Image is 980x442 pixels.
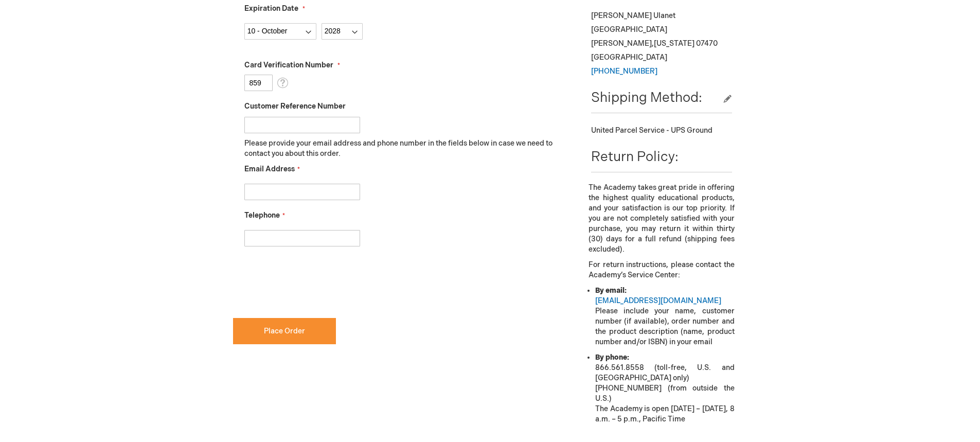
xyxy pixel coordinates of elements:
span: Card Verification Number [244,61,333,69]
span: [US_STATE] [654,39,694,48]
span: United Parcel Service - UPS Ground [591,126,712,135]
p: The Academy takes great pride in offering the highest quality educational products, and your sati... [589,183,734,255]
li: Please include your name, customer number (if available), order number and the product descriptio... [595,286,734,347]
iframe: reCAPTCHA [233,263,389,303]
span: Email Address [244,165,295,173]
span: Telephone [244,211,280,220]
span: Customer Reference Number [244,102,346,111]
span: Shipping Method: [591,90,702,106]
div: [PERSON_NAME] Ulanet [GEOGRAPHIC_DATA] [PERSON_NAME] , 07470 [GEOGRAPHIC_DATA] [591,9,732,78]
span: Expiration Date [244,4,298,13]
button: Place Order [233,318,336,344]
span: Return Policy: [591,149,679,165]
span: Place Order [264,327,305,335]
a: [EMAIL_ADDRESS][DOMAIN_NAME] [595,296,721,305]
a: [PHONE_NUMBER] [591,67,657,76]
p: Please provide your email address and phone number in the fields below in case we need to contact... [244,138,561,159]
li: 866.561.8558 (toll-free, U.S. and [GEOGRAPHIC_DATA] only) [PHONE_NUMBER] (from outside the U.S.) ... [595,352,734,425]
strong: By phone: [595,353,629,362]
strong: By email: [595,286,627,295]
p: For return instructions, please contact the Academy’s Service Center: [589,260,734,280]
input: Card Verification Number [244,75,273,91]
